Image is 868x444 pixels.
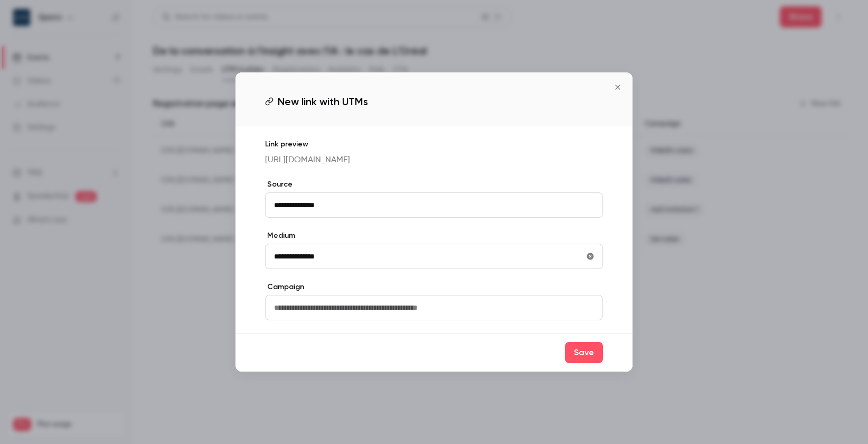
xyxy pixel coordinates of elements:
button: Close [607,77,628,98]
label: Medium [265,230,603,241]
button: Save [565,342,603,363]
label: Campaign [265,282,603,292]
p: Link preview [265,139,603,150]
p: [URL][DOMAIN_NAME] [265,154,603,166]
span: New link with UTMs [278,94,368,109]
button: utmMedium [582,248,599,265]
label: Source [265,179,603,190]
